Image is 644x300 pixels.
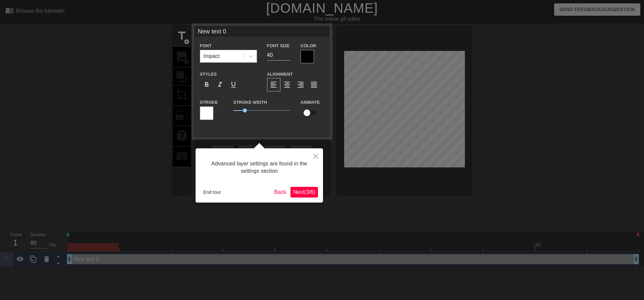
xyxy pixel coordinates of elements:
div: Advanced layer settings are found in the settings section [201,153,318,182]
button: Close [308,148,323,164]
button: End tour [201,187,224,197]
span: Next ( 3 / 6 ) [293,189,315,195]
button: Next [290,187,318,198]
button: Back [272,187,289,198]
